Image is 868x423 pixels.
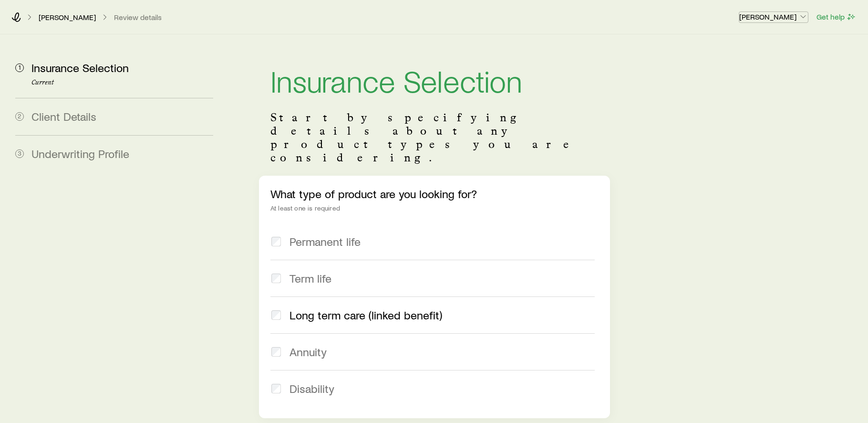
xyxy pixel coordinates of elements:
[15,63,24,72] span: 1
[31,109,96,123] span: Client Details
[15,112,24,121] span: 2
[739,12,808,21] p: [PERSON_NAME]
[270,111,599,164] p: Start by specifying details about any product types you are considering.
[289,382,334,395] span: Disability
[31,61,129,74] span: Insurance Selection
[15,149,24,158] span: 3
[289,272,331,285] span: Term life
[31,79,213,86] p: Current
[38,13,96,22] a: [PERSON_NAME]
[31,147,129,160] span: Underwriting Profile
[289,308,442,322] span: Long term care (linked benefit)
[289,345,327,359] span: Annuity
[816,11,857,22] button: Get help
[739,11,808,23] button: [PERSON_NAME]
[271,384,281,393] input: Disability
[270,204,599,212] div: At least one is required
[289,235,361,248] span: Permanent life
[270,65,599,95] h1: Insurance Selection
[270,187,599,201] p: What type of product are you looking for?
[271,310,281,320] input: Long term care (linked benefit)
[271,274,281,283] input: Term life
[271,237,281,246] input: Permanent life
[114,13,162,22] button: Review details
[271,347,281,357] input: Annuity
